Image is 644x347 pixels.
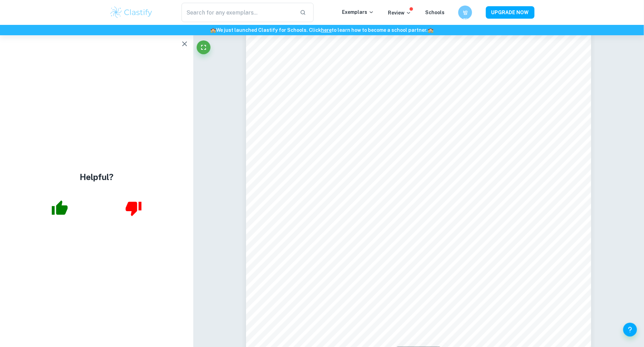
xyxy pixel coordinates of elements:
span: 🏫 [211,27,216,33]
button: Fullscreen [197,40,211,54]
p: Exemplars [342,8,374,16]
button: Help and Feedback [623,323,637,337]
h6: We just launched Clastify for Schools. Click to learn how to become a school partner. [1,26,643,34]
button: 방지 [458,6,472,19]
p: Review [388,9,411,17]
input: Search for any exemplars... [182,3,294,22]
h4: Helpful? [80,171,114,183]
span: 🏫 [428,27,434,33]
img: Clastify logo [109,6,153,19]
a: Schools [425,10,445,15]
a: here [321,27,332,33]
h6: 방지 [461,9,469,16]
button: UPGRADE NOW [486,6,535,19]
